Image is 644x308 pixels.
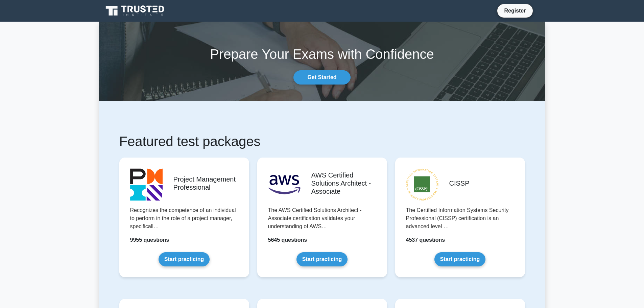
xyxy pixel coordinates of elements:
a: Start practicing [296,252,348,266]
a: Register [500,6,530,15]
h1: Featured test packages [119,133,525,149]
a: Start practicing [159,252,210,266]
h1: Prepare Your Exams with Confidence [99,46,545,62]
a: Get Started [293,70,350,85]
a: Start practicing [434,252,485,266]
